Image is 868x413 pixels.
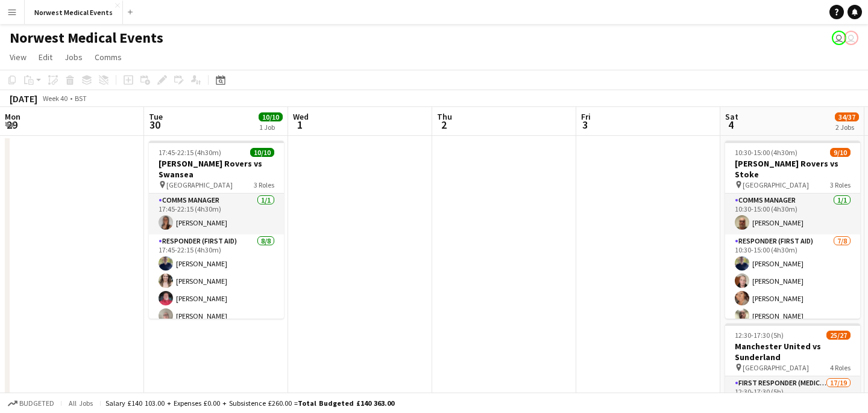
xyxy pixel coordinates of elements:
span: 34/37 [835,112,859,121]
span: 25/27 [826,331,851,340]
span: [GEOGRAPHIC_DATA] [166,180,233,189]
span: Wed [293,111,309,122]
span: 9/10 [830,148,851,157]
span: 2 [435,118,452,132]
div: 2 Jobs [835,123,858,132]
span: 3 Roles [254,180,274,189]
span: [GEOGRAPHIC_DATA] [743,363,809,372]
h1: Norwest Medical Events [10,29,163,47]
span: Tue [149,111,163,122]
span: 30 [147,118,163,132]
div: [DATE] [10,93,37,105]
span: 3 Roles [830,180,851,189]
button: Budgeted [6,397,56,410]
app-job-card: 17:45-22:15 (4h30m)10/10[PERSON_NAME] Rovers vs Swansea [GEOGRAPHIC_DATA]3 RolesComms Manager1/11... [149,141,284,319]
app-card-role: Comms Manager1/117:45-22:15 (4h30m)[PERSON_NAME] [149,194,284,234]
span: Jobs [64,52,83,63]
span: 29 [3,118,20,132]
span: 12:30-17:30 (5h) [735,331,784,340]
h3: Manchester United vs Sunderland [725,341,860,363]
span: 10/10 [259,112,283,121]
span: 17:45-22:15 (4h30m) [159,148,221,157]
app-user-avatar: Rory Murphy [844,31,858,45]
button: Norwest Medical Events [25,1,123,24]
app-user-avatar: Rory Murphy [832,31,846,45]
div: 1 Job [259,123,282,132]
span: 1 [291,118,309,132]
span: All jobs [66,399,95,408]
div: BST [75,94,87,103]
app-job-card: 10:30-15:00 (4h30m)9/10[PERSON_NAME] Rovers vs Stoke [GEOGRAPHIC_DATA]3 RolesComms Manager1/110:3... [725,141,860,319]
a: Comms [90,49,127,65]
span: Comms [95,52,122,63]
h3: [PERSON_NAME] Rovers vs Swansea [149,158,284,180]
span: Budgeted [19,399,54,408]
span: Fri [581,111,591,122]
span: Week 40 [40,94,70,103]
span: 4 [723,118,738,132]
a: Jobs [60,49,87,65]
span: 4 Roles [830,363,851,372]
span: [GEOGRAPHIC_DATA] [743,180,809,189]
span: Mon [5,111,20,122]
span: Total Budgeted £140 363.00 [298,399,394,408]
span: Sat [725,111,738,122]
span: 10/10 [250,148,274,157]
span: 3 [579,118,591,132]
app-card-role: Comms Manager1/110:30-15:00 (4h30m)[PERSON_NAME] [725,194,860,234]
app-card-role: Responder (First Aid)8/817:45-22:15 (4h30m)[PERSON_NAME][PERSON_NAME][PERSON_NAME][PERSON_NAME] [149,234,284,397]
span: Thu [437,111,452,122]
h3: [PERSON_NAME] Rovers vs Stoke [725,158,860,180]
a: Edit [34,49,57,65]
span: 10:30-15:00 (4h30m) [735,148,797,157]
span: Edit [39,52,52,63]
a: View [5,49,31,65]
span: View [10,52,27,63]
div: Salary £140 103.00 + Expenses £0.00 + Subsistence £260.00 = [105,399,394,408]
app-card-role: Responder (First Aid)7/810:30-15:00 (4h30m)[PERSON_NAME][PERSON_NAME][PERSON_NAME][PERSON_NAME] [725,234,860,397]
